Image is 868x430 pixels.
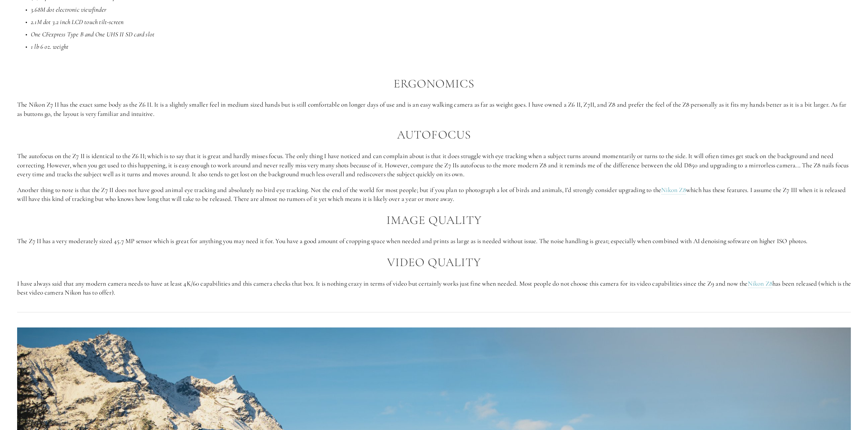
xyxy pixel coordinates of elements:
[17,100,851,118] p: The Nikon Z7 II has the exact same body as the Z6 II. It is a slightly smaller feel in medium siz...
[17,214,851,227] h2: Image Quality
[661,186,686,194] a: Nikon Z8
[17,152,851,179] p: The autofocus on the Z7 II is identical to the Z6 II; which is to say that it is great and hardly...
[31,43,69,50] em: 1 lb 6 oz. weight
[31,5,106,13] em: 3.68M dot electronic viewfinder
[17,279,851,297] p: I have always said that any modern camera needs to have at least 4K/60 capabilities and this came...
[17,186,851,204] p: Another thing to note is that the Z7 II does not have good animal eye tracking and absolutely no ...
[748,279,773,288] a: Nikon Z8
[31,30,154,38] em: One CFexpress Type B and One UHS II SD card slot
[31,18,124,26] em: 2.1M dot 3.2 inch LCD touch tilt-screen
[17,128,851,142] h2: Autofocus
[17,77,851,91] h2: Ergonomics
[17,237,851,246] p: The Z7 II has a very moderately sized 45.7 MP sensor which is great for anything you may need it ...
[17,256,851,269] h2: Video Quality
